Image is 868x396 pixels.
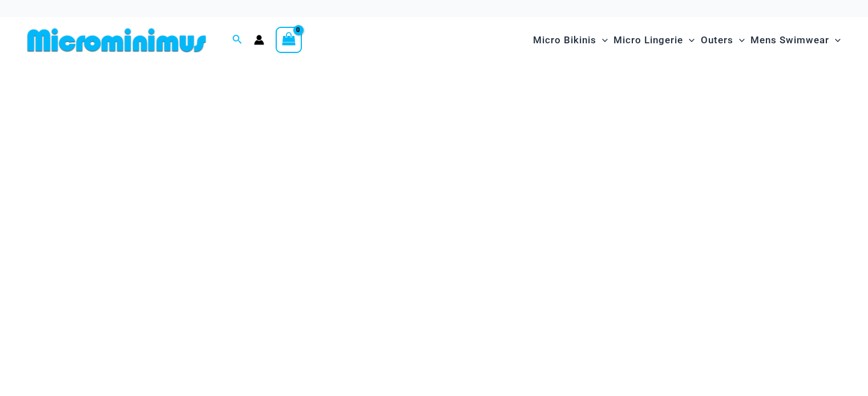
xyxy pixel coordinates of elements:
[829,26,841,55] span: Menu Toggle
[533,26,596,55] span: Micro Bikinis
[733,26,745,55] span: Menu Toggle
[232,33,243,47] a: Search icon link
[748,23,843,58] a: Mens SwimwearMenu ToggleMenu Toggle
[596,26,608,55] span: Menu Toggle
[613,26,683,55] span: Micro Lingerie
[698,23,748,58] a: OutersMenu ToggleMenu Toggle
[683,26,695,55] span: Menu Toggle
[701,26,733,55] span: Outers
[750,26,829,55] span: Mens Swimwear
[23,27,211,53] img: MM SHOP LOGO FLAT
[254,35,264,45] a: Account icon link
[528,21,845,59] nav: Site Navigation
[611,23,697,58] a: Micro LingerieMenu ToggleMenu Toggle
[276,27,302,53] a: View Shopping Cart, empty
[530,23,611,58] a: Micro BikinisMenu ToggleMenu Toggle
